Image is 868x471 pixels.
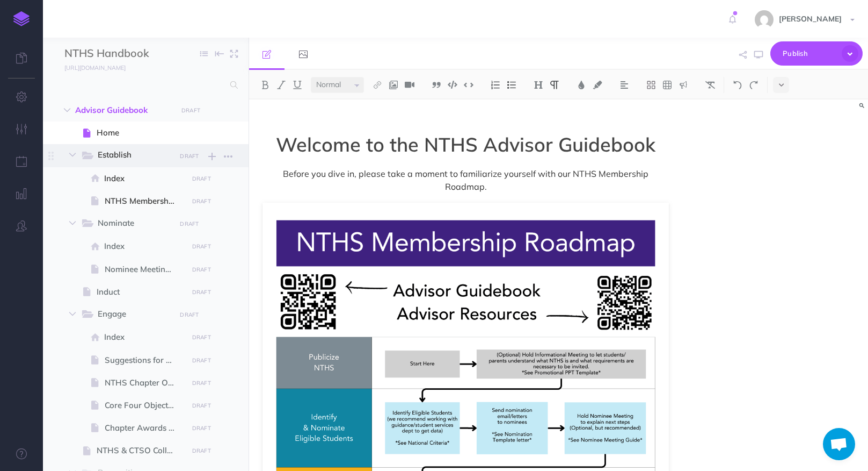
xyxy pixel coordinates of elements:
[176,150,203,162] button: DRAFT
[13,11,30,26] img: logo-mark.svg
[98,148,168,162] span: Establish
[105,376,184,389] span: NTHS Chapter Officers
[192,175,211,182] small: DRAFT
[176,218,203,230] button: DRAFT
[389,81,398,89] img: Add image button
[749,81,758,89] img: Redo
[774,14,847,24] span: [PERSON_NAME]
[188,263,215,276] button: DRAFT
[104,240,184,253] span: Index
[755,10,774,29] img: e15ca27c081d2886606c458bc858b488.jpg
[97,286,184,298] span: Induct
[97,444,184,457] span: NTHS & CTSO Collaboration Guide
[662,81,672,89] img: Create table button
[534,81,543,89] img: Headings dropdown button
[783,45,836,62] span: Publish
[293,81,302,89] img: Underline button
[276,81,286,89] img: Italic button
[64,46,191,62] input: Documentation Name
[192,402,211,409] small: DRAFT
[188,195,215,208] button: DRAFT
[593,81,602,89] img: Text background color button
[262,167,669,193] span: Before you dive in, please take a moment to familiarize yourself with our NTHS Membership Roadmap.
[188,173,215,185] button: DRAFT
[97,126,184,139] span: Home
[64,75,224,95] input: Search
[178,104,205,117] button: DRAFT
[75,104,171,117] span: Advisor Guidebook
[464,81,473,89] img: Inline code button
[491,81,500,89] img: Ordered list button
[105,263,184,276] span: Nominee Meeting Guide
[188,422,215,434] button: DRAFT
[192,334,211,341] small: DRAFT
[98,308,168,322] span: Engage
[176,309,203,321] button: DRAFT
[262,134,669,155] span: Welcome to the NTHS Advisor Guidebook
[260,81,270,89] img: Bold button
[507,81,516,89] img: Unordered list button
[192,380,211,387] small: DRAFT
[180,311,199,318] small: DRAFT
[432,81,441,89] img: Blockquote button
[577,81,586,89] img: Text color button
[188,354,215,367] button: DRAFT
[98,217,168,231] span: Nominate
[188,331,215,344] button: DRAFT
[64,64,126,72] small: [URL][DOMAIN_NAME]
[104,331,184,344] span: Index
[188,240,215,253] button: DRAFT
[180,220,199,227] small: DRAFT
[104,172,184,185] span: Index
[192,447,211,454] small: DRAFT
[550,81,559,89] img: Paragraph button
[679,81,688,89] img: Callout dropdown menu button
[192,266,211,273] small: DRAFT
[105,399,184,412] span: Core Four Objectives
[188,377,215,389] button: DRAFT
[405,81,414,89] img: Add video button
[105,354,184,367] span: Suggestions for having a Successful Chapter
[180,153,199,160] small: DRAFT
[733,81,742,89] img: Undo
[188,286,215,298] button: DRAFT
[181,107,200,114] small: DRAFT
[192,289,211,296] small: DRAFT
[192,198,211,205] small: DRAFT
[188,399,215,412] button: DRAFT
[105,422,184,434] span: Chapter Awards Program
[619,81,629,89] img: Alignment dropdown menu button
[192,243,211,250] small: DRAFT
[192,425,211,432] small: DRAFT
[705,81,715,89] img: Clear styles button
[43,62,136,73] a: [URL][DOMAIN_NAME]
[823,428,855,460] div: Open chat
[192,357,211,364] small: DRAFT
[448,81,457,89] img: Code block button
[105,195,184,208] span: NTHS Membership Criteria
[770,41,863,66] button: Publish
[188,445,215,457] button: DRAFT
[373,81,382,89] img: Link button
